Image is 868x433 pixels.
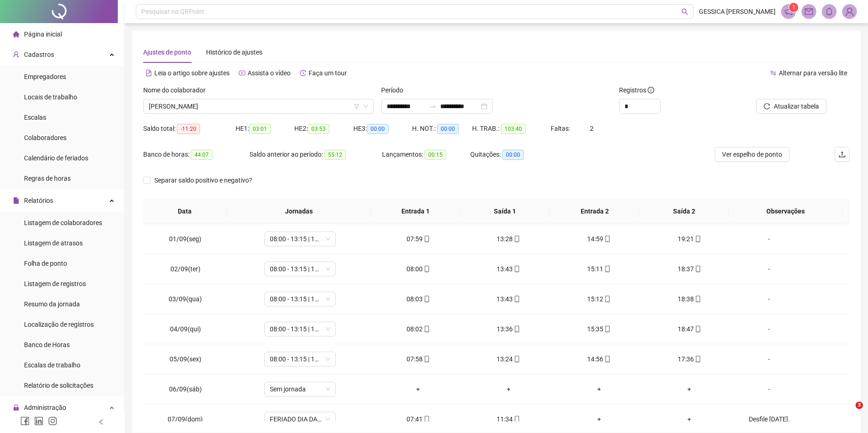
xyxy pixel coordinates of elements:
th: Entrada 1 [371,199,461,224]
div: 07:41 [380,414,456,424]
div: + [652,384,728,394]
div: - [742,324,796,334]
span: Resumo da jornada [24,300,80,308]
th: Saída 2 [639,199,729,224]
span: linkedin [34,416,43,426]
span: down [363,104,369,109]
span: Colaboradores [24,134,67,141]
span: Relatórios [24,197,53,204]
span: Listagem de atrasos [24,239,83,247]
div: 11:34 [471,414,546,424]
img: 72101 [843,5,856,18]
span: Página inicial [24,30,62,38]
span: 08:00 - 13:15 | 14:45 - 18:30 [270,322,330,336]
span: to [429,103,437,110]
span: Ver espelho de ponto [722,149,782,159]
div: 18:38 [652,294,728,304]
span: 07/09(dom) [168,415,203,423]
span: 44:07 [191,150,212,160]
span: 2 [590,125,594,132]
span: 103:40 [501,124,526,134]
span: mobile [423,296,430,302]
span: 03:01 [249,124,271,134]
div: Quitações: [470,149,558,160]
span: Calendário de feriados [24,154,88,162]
span: 05/09(sex) [170,355,201,363]
span: mobile [694,356,701,362]
span: mobile [423,266,430,272]
span: facebook [20,416,30,426]
span: 00:00 [437,124,459,134]
div: 15:35 [561,324,637,334]
span: 06/09(sáb) [169,385,202,393]
span: Observações [736,206,835,216]
span: Escalas [24,114,46,121]
span: 08:00 - 13:15 | 14:45 - 18:30 [270,292,330,306]
div: - [742,384,796,394]
span: GESSICA [PERSON_NAME] [699,6,776,17]
div: - [742,354,796,364]
span: history [300,70,306,76]
span: Ajustes de ponto [143,49,191,56]
div: 18:47 [652,324,728,334]
span: Faça um tour [309,69,347,77]
button: Atualizar tabela [756,99,826,114]
div: 08:03 [380,294,456,304]
div: Lançamentos: [382,149,470,160]
span: mobile [513,416,520,422]
div: + [561,384,637,394]
span: user-add [13,51,19,58]
span: mobile [513,236,520,242]
div: HE 2: [294,123,353,134]
span: info-circle [648,87,654,93]
span: file-text [146,70,152,76]
sup: 1 [789,3,798,12]
div: 14:59 [561,234,637,244]
span: mobile [694,266,701,272]
span: 00:00 [502,150,524,160]
div: 08:00 [380,264,456,274]
span: swap-right [429,103,437,110]
span: Locais de trabalho [24,93,77,101]
span: Cadastros [24,51,54,58]
div: + [561,414,637,424]
span: lock [13,404,19,411]
span: FERIADO DIA DA INDEPENDÊNCIA [270,412,330,426]
label: Nome do colaborador [143,85,212,95]
span: mobile [423,326,430,332]
div: 15:12 [561,294,637,304]
span: 00:15 [425,150,446,160]
span: mobile [694,236,701,242]
span: Separar saldo positivo e negativo? [151,175,256,185]
span: bell [825,7,833,16]
span: 03/09(qua) [169,295,202,303]
span: filter [354,104,359,109]
th: Entrada 2 [550,199,639,224]
span: mobile [513,356,520,362]
span: Administração [24,404,66,411]
span: 1 [792,4,795,11]
span: 02/09(ter) [170,265,200,273]
div: Saldo anterior ao período: [249,149,382,160]
th: Data [143,199,227,224]
span: 03:53 [308,124,329,134]
div: Saldo total: [143,123,236,134]
span: 08:00 - 13:15 | 14:45 - 17:30 [270,352,330,366]
span: 08:00 - 13:15 | 14:45 - 18:30 [270,232,330,246]
span: youtube [239,70,245,76]
span: mobile [423,416,430,422]
span: Registros [619,85,654,95]
span: file [13,197,19,204]
span: Histórico de ajustes [206,49,262,56]
th: Jornadas [227,199,371,224]
span: Empregadores [24,73,66,80]
span: 08:00 - 13:15 | 14:45 - 18:30 [270,262,330,276]
span: Banco de Horas [24,341,70,348]
span: Faltas: [551,125,571,132]
span: MARIA JOSE DIAS SANTOS LUSTOZA [149,99,368,113]
span: Folha de ponto [24,260,67,267]
span: Relatório de solicitações [24,382,93,389]
span: mobile [603,326,611,332]
div: 15:11 [561,264,637,274]
div: 13:28 [471,234,546,244]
